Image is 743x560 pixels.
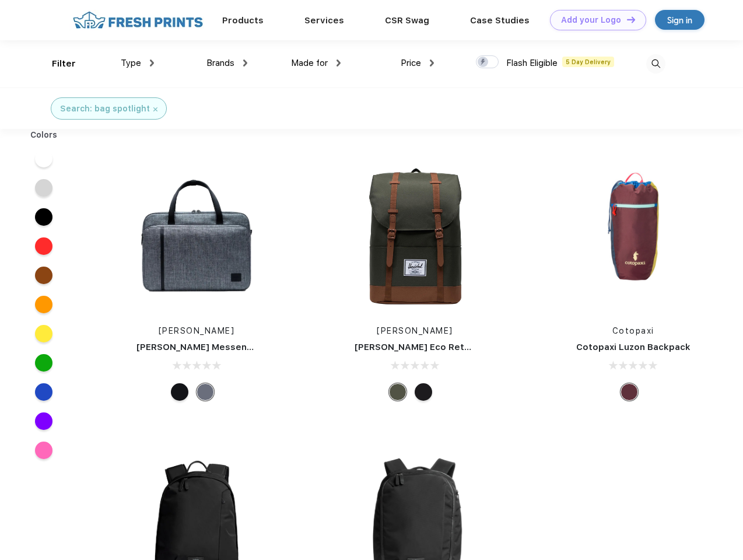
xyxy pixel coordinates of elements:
[646,54,665,73] img: desktop_search.svg
[136,342,262,352] a: [PERSON_NAME] Messenger
[22,129,66,141] div: Colors
[60,103,150,115] div: Search: bag spotlight
[337,60,341,66] img: dropdown.png
[655,10,705,30] a: Sign in
[337,158,492,313] img: func=resize&h=266
[415,383,432,401] div: Black
[206,58,234,68] span: Brands
[121,58,141,68] span: Type
[291,58,328,68] span: Made for
[222,15,264,26] a: Products
[171,383,188,401] div: Black
[561,15,621,25] div: Add your Logo
[119,158,274,313] img: func=resize&h=266
[389,383,406,401] div: Forest
[576,342,691,352] a: Cotopaxi Luzon Backpack
[150,60,154,66] img: dropdown.png
[556,158,711,313] img: func=resize&h=266
[153,107,157,111] img: filter_cancel.svg
[69,10,206,30] img: fo%20logo%202.webp
[401,58,421,68] span: Price
[355,342,593,352] a: [PERSON_NAME] Eco Retreat 15" Computer Backpack
[562,57,614,67] span: 5 Day Delivery
[243,60,247,66] img: dropdown.png
[627,16,635,23] img: DT
[159,326,235,335] a: [PERSON_NAME]
[197,383,214,401] div: Raven Crosshatch
[377,326,453,335] a: [PERSON_NAME]
[430,60,434,66] img: dropdown.png
[52,57,76,71] div: Filter
[621,383,638,401] div: Surprise
[612,326,654,335] a: Cotopaxi
[506,58,558,68] span: Flash Eligible
[667,13,692,27] div: Sign in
